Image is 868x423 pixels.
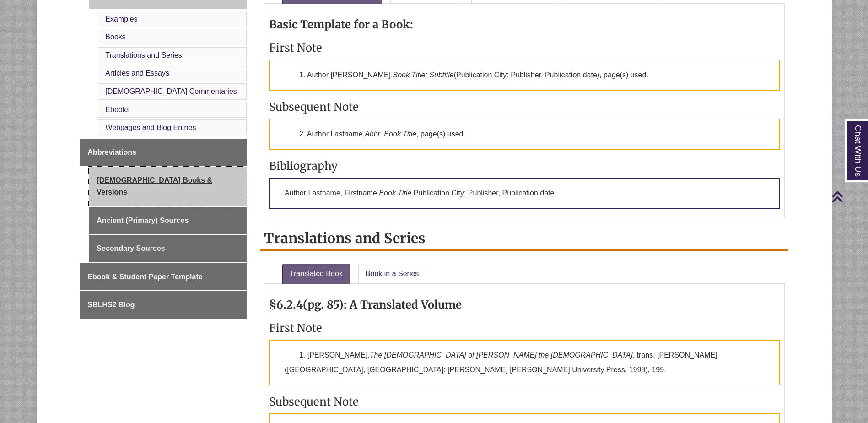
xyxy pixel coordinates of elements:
a: [DEMOGRAPHIC_DATA] Commentaries [105,87,237,95]
h3: First Note [269,321,780,335]
span: Abbreviations [87,148,136,156]
a: Ebooks [105,106,129,114]
strong: §6.2.4 [269,298,303,312]
h2: Translations and Series [260,227,788,251]
a: Examples [105,15,137,23]
em: The [DEMOGRAPHIC_DATA] of [PERSON_NAME] the [DEMOGRAPHIC_DATA] [370,351,633,359]
a: Back to Top [831,190,866,203]
a: Webpages and Blog Entries [105,124,196,131]
em: Book Title: Subtitle [393,71,453,79]
a: Translations and Series [105,51,182,59]
h3: Subsequent Note [269,395,780,409]
p: Author Lastname, Firstname. Publication City: Publisher, Publication date. [269,178,780,209]
span: Ebook & Student Paper Template [87,273,202,281]
p: 2. Author Lastname, , page(s) used. [269,119,780,150]
span: SBLHS2 Blog [87,301,135,309]
p: 1. Author [PERSON_NAME], (Publication City: Publisher, Publication date), page(s) used. [269,60,780,91]
h3: Subsequent Note [269,100,780,114]
h3: First Note [269,41,780,55]
a: [DEMOGRAPHIC_DATA] Books & Versions [89,167,247,206]
a: Ebook & Student Paper Template [80,263,247,291]
a: Ancient (Primary) Sources [89,207,247,234]
a: SBLHS2 Blog [80,291,247,319]
a: Secondary Sources [89,235,247,262]
a: Translated Book [282,264,350,284]
a: Book in a Series [358,264,426,284]
em: Book Title. [379,189,413,197]
strong: Basic Template for a Book: [269,17,413,32]
a: Books [105,33,125,41]
p: 1. [PERSON_NAME], , trans. [PERSON_NAME] ([GEOGRAPHIC_DATA], [GEOGRAPHIC_DATA]: [PERSON_NAME] [PE... [269,340,780,385]
strong: (pg. 85): A Translated Volume [303,298,462,312]
h3: Bibliography [269,159,780,173]
a: Articles and Essays [105,69,169,77]
a: Abbreviations [80,139,247,166]
em: Abbr. Book Title [365,130,416,138]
